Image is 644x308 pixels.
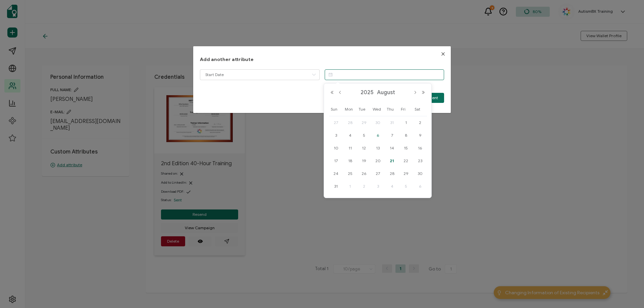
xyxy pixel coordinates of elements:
th: Sat [413,103,427,116]
span: 27 [374,170,382,178]
span: 10 [332,144,340,152]
span: 21 [388,157,396,165]
span: 5 [360,131,368,139]
span: 4 [346,131,354,139]
span: 8 [402,131,410,139]
span: 5 [402,182,410,190]
span: 6 [416,182,424,190]
th: Tue [357,103,371,116]
button: Next Year [419,90,427,95]
span: 13 [374,144,382,152]
span: August [375,89,397,96]
span: 15 [402,144,410,152]
th: Sun [329,103,343,116]
span: 25 [346,170,354,178]
span: 14 [388,144,396,152]
span: 1 [346,182,354,190]
span: 31 [332,182,340,190]
span: 28 [388,170,396,178]
span: 30 [374,119,382,127]
span: 18 [346,157,354,165]
span: 12 [360,144,368,152]
th: Mon [343,103,357,116]
span: 31 [388,119,396,127]
button: Previous Month [336,90,344,95]
span: 16 [416,144,424,152]
span: 2 [360,182,368,190]
span: 26 [360,170,368,178]
span: 24 [332,170,340,178]
span: 7 [388,131,396,139]
span: 11 [346,144,354,152]
button: Previous Year [328,90,336,95]
span: 2025 [359,89,375,96]
span: 3 [332,131,340,139]
span: 1 [402,119,410,127]
span: 23 [416,157,424,165]
span: 3 [374,182,382,190]
iframe: Chat Widget [610,276,644,308]
span: 20 [374,157,382,165]
span: 29 [360,119,368,127]
input: Choose attribute [200,69,320,80]
span: 28 [346,119,354,127]
span: 29 [402,170,410,178]
th: Thu [385,103,399,116]
button: Close [435,46,451,62]
span: 19 [360,157,368,165]
span: 9 [416,131,424,139]
span: 22 [402,157,410,165]
span: 30 [416,170,424,178]
span: 17 [332,157,340,165]
button: Next Month [411,90,419,95]
h1: Add another attribute [200,56,444,63]
span: 4 [388,182,396,190]
span: 2 [416,119,424,127]
div: dialog [193,46,451,113]
span: 6 [374,131,382,139]
th: Fri [399,103,413,116]
th: Wed [371,103,385,116]
span: 27 [332,119,340,127]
